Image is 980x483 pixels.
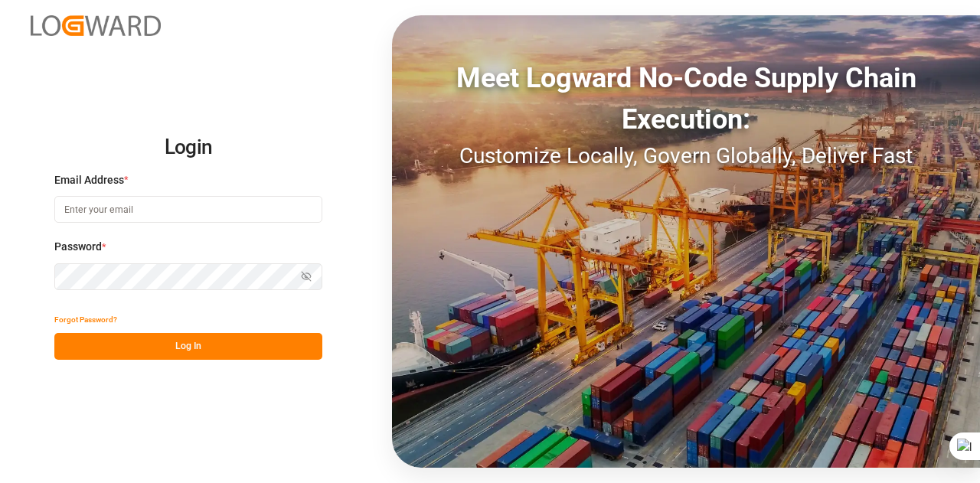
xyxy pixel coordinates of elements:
[392,57,980,140] div: Meet Logward No-Code Supply Chain Execution:
[31,15,161,36] img: Logward_new_orange.png
[392,140,980,172] div: Customize Locally, Govern Globally, Deliver Fast
[54,333,322,360] button: Log In
[54,196,322,223] input: Enter your email
[54,172,124,188] span: Email Address
[54,306,117,333] button: Forgot Password?
[54,239,102,255] span: Password
[54,123,322,172] h2: Login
